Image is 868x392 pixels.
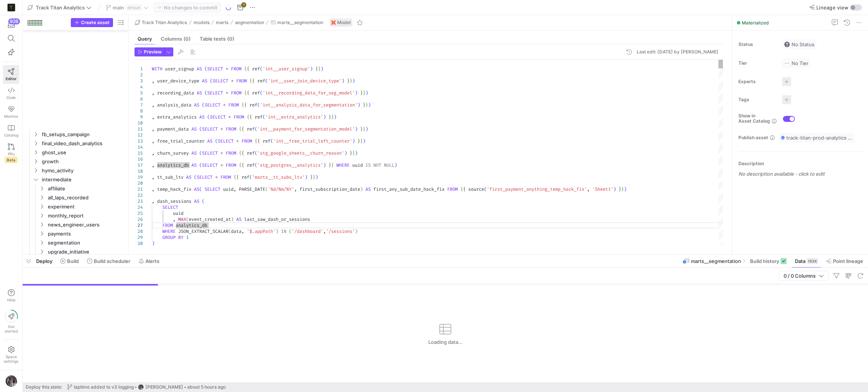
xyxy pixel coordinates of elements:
[134,144,143,150] div: 14
[337,20,351,25] span: Model
[779,133,854,143] button: track-titan-prod-analytics / y42_Track_Titan_Analytics_main / marts__segmentation
[265,78,268,84] span: (
[239,126,241,132] span: {
[5,324,18,333] span: Get started
[363,138,365,144] span: )
[205,186,220,192] span: SELECT
[738,97,776,102] span: Tags
[233,18,266,27] button: segmentation
[738,113,770,124] span: Show in Asset Catalog
[833,258,863,264] span: Point lineage
[252,90,260,96] span: ref
[247,150,255,156] span: ref
[236,174,239,180] span: {
[318,66,321,72] span: }
[157,162,189,168] span: analytics_db
[134,156,143,162] div: 16
[134,120,143,126] div: 10
[329,162,331,168] span: }
[165,66,194,72] span: user_signup
[294,186,297,192] span: ,
[241,126,244,132] span: {
[247,162,255,168] span: ref
[244,102,247,108] span: {
[48,239,124,247] span: segmentation
[252,66,260,72] span: ref
[152,114,154,120] span: ,
[355,150,358,156] span: )
[350,150,352,156] span: }
[352,138,355,144] span: )
[3,1,19,14] a: https://storage.googleapis.com/y42-prod-data-exchange/images/M4PIZmlr0LOyhR8acEy9Mp195vnbki1rrADR...
[344,150,347,156] span: )
[360,138,363,144] span: }
[226,126,236,132] span: FROM
[273,138,352,144] span: 'int__free_trial_left_counter'
[197,174,212,180] span: SELECT
[207,90,223,96] span: SELECT
[231,66,241,72] span: FROM
[212,78,228,84] span: SELECT
[784,60,808,66] span: No Tier
[460,186,463,192] span: {
[157,126,189,132] span: payment_data
[350,78,352,84] span: }
[134,138,143,144] div: 13
[263,138,270,144] span: ref
[152,162,154,168] span: ,
[360,126,363,132] span: }
[194,102,199,108] span: AS
[200,36,234,41] span: Table tests
[247,114,249,120] span: {
[4,114,18,119] span: Monitor
[358,138,360,144] span: }
[74,384,134,390] span: laptime added to v3 logging
[186,174,191,180] span: AS
[268,186,294,192] span: '%d/%m/%Y'
[365,186,371,192] span: AS
[315,66,318,72] span: }
[247,66,249,72] span: {
[215,138,218,144] span: (
[218,138,234,144] span: SELECT
[738,135,768,140] span: Publish asset
[738,79,776,84] span: Experts
[244,90,247,96] span: {
[239,186,265,192] span: PARSE_DATE
[67,258,79,264] span: Build
[784,41,815,47] span: No Status
[3,373,19,389] button: https://lh3.googleusercontent.com/a/AEdFTp5zC-foZFgAndG80ezPFSJoLY2tP00FMcRVqbPJ=s96-c
[263,90,355,96] span: 'int__recording_data_for_seg_model'
[134,114,143,120] div: 9
[255,162,257,168] span: (
[255,126,257,132] span: (
[48,193,124,202] span: all_laps_recorded
[205,90,207,96] span: (
[750,258,779,264] span: Build history
[134,84,143,90] div: 4
[637,49,718,55] div: Last edit: [DATE] by [PERSON_NAME]
[26,130,125,139] div: Press SPACE to select this row.
[197,90,202,96] span: AS
[36,5,85,11] span: Track Titan Analytics
[365,102,368,108] span: }
[207,66,223,72] span: SELECT
[394,162,397,168] span: )
[226,162,236,168] span: FROM
[134,180,143,186] div: 20
[207,114,210,120] span: (
[315,174,318,180] span: )
[26,166,125,175] div: Press SPACE to select this row.
[223,186,234,192] span: uuid
[202,150,218,156] span: SELECT
[57,255,82,267] button: Build
[384,162,394,168] span: NULL
[373,162,381,168] span: NOT
[257,150,344,156] span: 'stg_google_sheets__churn_reason'
[3,103,19,122] a: Monitor
[5,157,17,163] span: Beta
[263,66,310,72] span: 'int__user_signup'
[363,126,365,132] span: }
[247,126,255,132] span: ref
[355,90,358,96] span: )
